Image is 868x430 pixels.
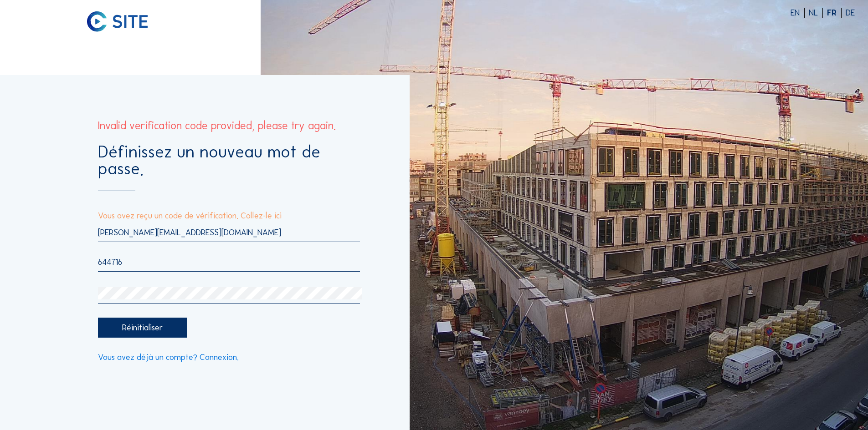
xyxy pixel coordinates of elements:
div: EN [791,9,805,17]
input: Code [98,257,360,267]
a: Vous avez déjà un compte? Connexion. [98,353,239,361]
div: Invalid verification code provided, please try again. [98,120,336,131]
input: E-mail [98,228,360,238]
div: Réinitialiser [98,318,186,338]
p: Vous avez reçu un code de vérification. Collez-le ici [98,212,360,220]
div: NL [809,9,823,17]
img: C-SITE logo [87,11,148,32]
div: Définissez un nouveau mot de passe. [98,144,360,191]
div: DE [846,9,855,17]
div: FR [827,9,842,17]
